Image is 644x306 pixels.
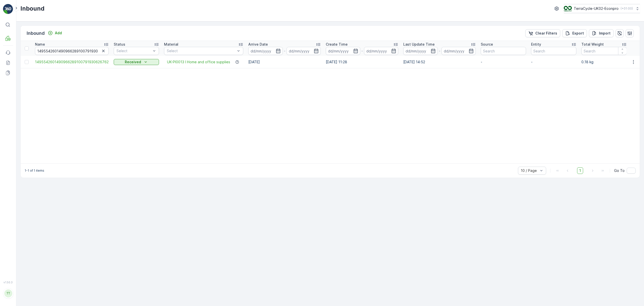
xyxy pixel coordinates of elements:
p: Received [125,59,141,65]
img: terracycle_logo_wKaHoWT.png [564,6,572,11]
p: Last Update Time [403,42,435,47]
button: Add [46,30,64,36]
input: dd/mm/yyyy [326,47,360,55]
a: UK-PI0013 I Home and office supplies [167,59,230,65]
td: [DATE] 14:52 [401,56,478,68]
p: Entity [531,42,541,47]
p: Inbound [27,30,45,37]
input: dd/mm/yyyy [403,47,438,55]
input: dd/mm/yyyy [441,47,476,55]
button: TerraCycle-UK02-Econpro(+01:00) [564,4,640,13]
input: dd/mm/yyyy [287,47,321,55]
p: Export [572,31,584,36]
p: Create Time [326,42,348,47]
p: Add [55,30,62,36]
p: TerraCycle-UK02-Econpro [574,6,619,11]
button: TT [3,285,13,302]
div: Toggle Row Selected [25,60,29,64]
p: Import [599,31,611,36]
button: Received [114,59,159,65]
span: 1 [577,167,583,174]
input: Search [581,47,627,55]
input: Search [481,47,526,55]
p: - [361,48,363,54]
input: Search [531,47,576,55]
p: - [531,59,576,65]
p: - [284,48,286,54]
p: Material [164,42,178,47]
div: TT [4,289,12,297]
p: Select [116,48,151,53]
p: Select [167,48,235,53]
p: Inbound [20,5,45,13]
p: - [439,48,440,54]
input: dd/mm/yyyy [248,47,283,55]
p: 1-1 of 1 items [25,169,44,173]
td: [DATE] [246,56,323,68]
p: Source [481,42,493,47]
button: Clear Filters [525,29,560,37]
input: Search [35,47,109,55]
img: logo [3,4,13,14]
span: Go To [614,168,625,173]
td: [DATE] 11:28 [323,56,401,68]
p: Status [114,42,125,47]
button: Import [589,29,614,37]
p: Total Weight [581,42,604,47]
p: - [481,59,526,65]
p: ( +01:00 ) [621,7,633,11]
p: Name [35,42,45,47]
button: Export [562,29,587,37]
input: dd/mm/yyyy [364,47,398,55]
p: Clear Filters [535,31,557,36]
span: v 1.50.3 [3,281,13,284]
a: 1495542601490966289100791930626762 [35,59,109,65]
p: 0.18 kg [581,59,627,65]
p: Arrive Date [248,42,268,47]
